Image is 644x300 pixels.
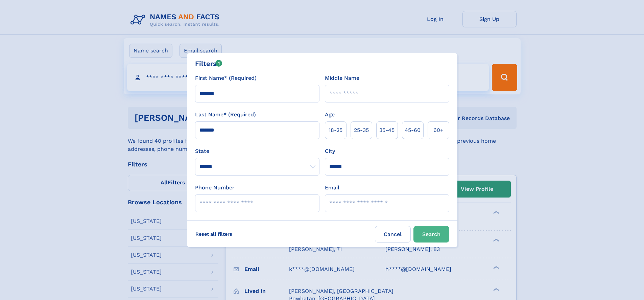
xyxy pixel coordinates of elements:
label: Middle Name [325,74,359,82]
span: 45‑60 [405,126,421,134]
label: Phone Number [195,184,235,192]
span: 25‑35 [354,126,369,134]
label: Email [325,184,339,192]
div: Filters [195,59,222,69]
label: State [195,147,319,155]
span: 18‑25 [329,126,342,134]
span: 60+ [433,126,444,134]
span: 35‑45 [379,126,395,134]
label: First Name* (Required) [195,74,257,82]
label: City [325,147,335,155]
label: Cancel [375,226,411,243]
label: Reset all filters [191,226,237,242]
label: Last Name* (Required) [195,111,256,119]
label: Age [325,111,335,119]
button: Search [413,226,449,243]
